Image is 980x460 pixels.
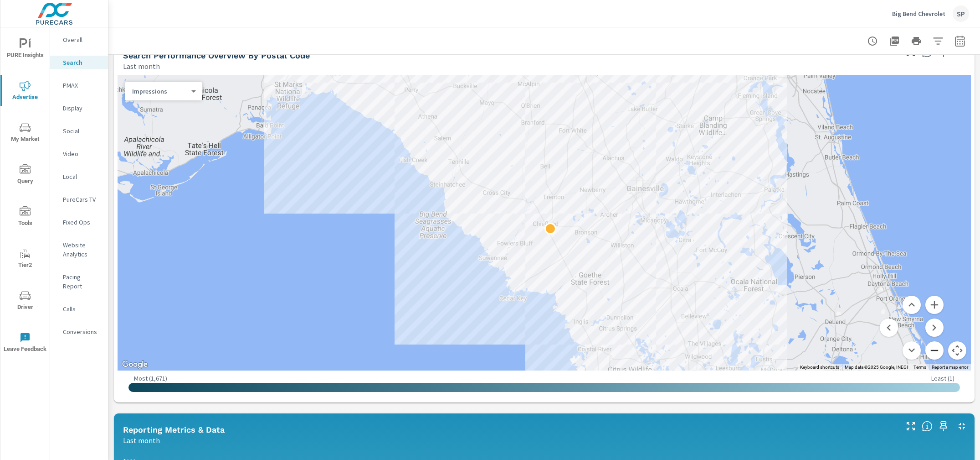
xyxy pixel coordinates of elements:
button: Zoom out [925,341,944,360]
p: Conversions [63,327,101,336]
p: Calls [63,304,101,314]
p: Last month [123,435,160,446]
p: Most ( 1,671 ) [134,374,167,382]
span: Tier2 [3,248,47,271]
p: Fixed Ops [63,218,101,227]
div: Impressions [125,87,195,96]
div: Conversions [50,325,108,339]
p: Website Analytics [63,240,101,259]
button: Move up [903,296,921,314]
button: "Export Report to PDF" [885,32,903,50]
div: SP [953,5,969,22]
div: PureCars TV [50,193,108,206]
span: Advertise [3,80,47,103]
div: Overall [50,33,108,47]
a: Terms (opens in new tab) [913,365,926,370]
p: Last month [123,61,160,72]
button: Zoom in [925,296,944,314]
p: Local [63,172,101,181]
h5: Reporting Metrics & Data [123,425,225,434]
p: Big Bend Chevrolet [892,10,945,18]
span: Driver [3,290,47,313]
p: Social [63,126,101,136]
span: My Market [3,122,47,145]
button: Make Fullscreen [903,419,918,434]
button: Select Date Range [951,32,969,50]
button: Keyboard shortcuts [800,364,839,371]
a: Open this area in Google Maps (opens a new window) [120,359,150,371]
button: Minimize Widget [954,419,969,434]
button: Move left [880,319,898,337]
button: Apply Filters [929,32,947,50]
div: Fixed Ops [50,215,108,229]
p: Least ( 1 ) [931,374,954,382]
div: Calls [50,302,108,316]
div: nav menu [0,27,50,363]
span: Understand Search data over time and see how metrics compare to each other. [922,421,933,432]
button: Print Report [907,32,925,50]
span: Leave Feedback [3,332,47,355]
span: Query [3,164,47,187]
p: Display [63,104,101,113]
p: PureCars TV [63,195,101,204]
a: Report a map error [932,365,968,370]
div: Search [50,56,108,69]
div: PMAX [50,78,108,92]
h5: Search Performance Overview By Postal Code [123,51,310,60]
div: Local [50,170,108,183]
p: Impressions [132,87,188,95]
div: Video [50,147,108,161]
span: Save this to your personalized report [936,419,951,434]
div: Display [50,101,108,115]
button: Map camera controls [948,341,966,360]
p: Search [63,58,101,67]
p: Pacing Report [63,272,101,291]
span: PURE Insights [3,38,47,61]
p: Video [63,149,101,158]
button: Move down [903,341,921,360]
div: Social [50,124,108,138]
button: Move right [925,319,944,337]
div: Website Analytics [50,238,108,261]
span: Tools [3,206,47,229]
p: PMAX [63,81,101,90]
span: Map data ©2025 Google, INEGI [845,365,908,370]
p: Overall [63,35,101,44]
img: Google [120,359,150,371]
div: Pacing Report [50,270,108,293]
